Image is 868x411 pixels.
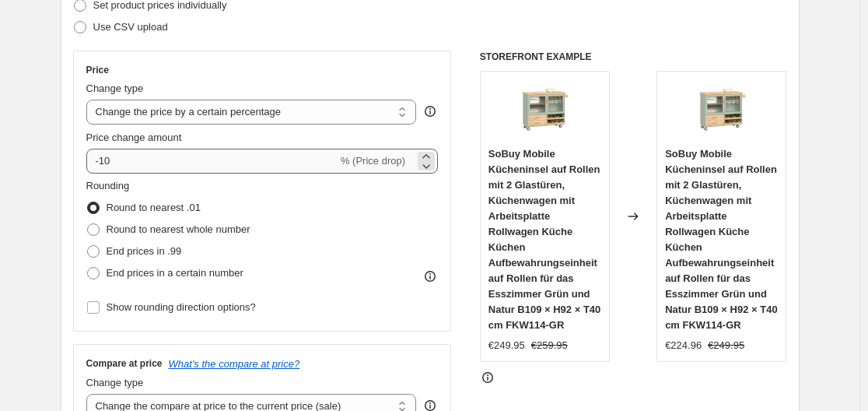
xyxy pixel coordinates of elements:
[169,358,300,370] button: What's the compare at price?
[86,64,109,76] h3: Price
[93,21,168,33] span: Use CSV upload
[86,180,130,191] span: Rounding
[708,338,744,353] strike: €249.95
[86,132,182,143] span: Price change amount
[665,338,702,353] div: €224.96
[691,79,753,142] img: 61eiuD86SRL_80x.jpg
[488,148,601,331] span: SoBuy Mobile Kücheninsel auf Rollen mit 2 Glastüren, Küchenwagen mit Arbeitsplatte Rollwagen Küch...
[531,338,568,353] strike: €259.95
[107,245,182,257] span: End prices in .99
[107,301,256,313] span: Show rounding direction options?
[107,267,243,279] span: End prices in a certain number
[488,338,525,353] div: €249.95
[86,357,163,370] h3: Compare at price
[107,202,201,213] span: Round to nearest .01
[86,83,144,94] span: Change type
[513,79,576,142] img: 61eiuD86SRL_80x.jpg
[86,377,144,388] span: Change type
[665,148,778,331] span: SoBuy Mobile Kücheninsel auf Rollen mit 2 Glastüren, Küchenwagen mit Arbeitsplatte Rollwagen Küch...
[480,51,787,63] h6: STOREFRONT EXAMPLE
[86,149,338,174] input: -15
[107,223,250,235] span: Round to nearest whole number
[422,104,438,119] div: help
[341,155,405,167] span: % (Price drop)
